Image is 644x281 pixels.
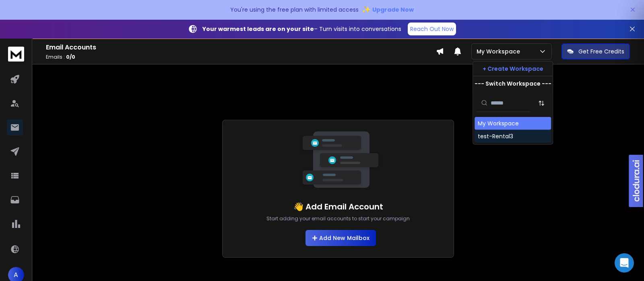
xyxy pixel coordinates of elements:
p: Emails : [46,54,436,60]
button: ✨Upgrade Now [362,2,414,18]
p: – Turn visits into conversations [202,25,401,33]
p: + Create Workspace [483,65,543,73]
button: Sort by Sort A-Z [533,95,549,111]
h1: 👋 Add Email Account [293,201,383,212]
p: You're using the free plan with limited access [230,6,359,14]
a: Reach Out Now [408,23,456,35]
div: test-Rental3 [478,132,513,140]
div: Open Intercom Messenger [615,253,634,273]
div: My Workspace [478,119,519,127]
span: 0 / 0 [66,53,75,60]
button: + Create Workspace [473,62,553,76]
p: Get Free Credits [578,47,624,55]
p: My Workspace [477,47,523,55]
span: ✨ [362,4,371,15]
p: Start adding your email accounts to start your campaign [266,215,410,222]
strong: Your warmest leads are on your site [202,25,314,33]
h1: Email Accounts [46,43,436,52]
span: Upgrade Now [372,6,414,14]
p: --- Switch Workspace --- [475,80,551,88]
button: Get Free Credits [561,43,630,59]
p: Reach Out Now [410,25,454,33]
img: logo [8,47,24,62]
button: Add New Mailbox [305,230,376,246]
